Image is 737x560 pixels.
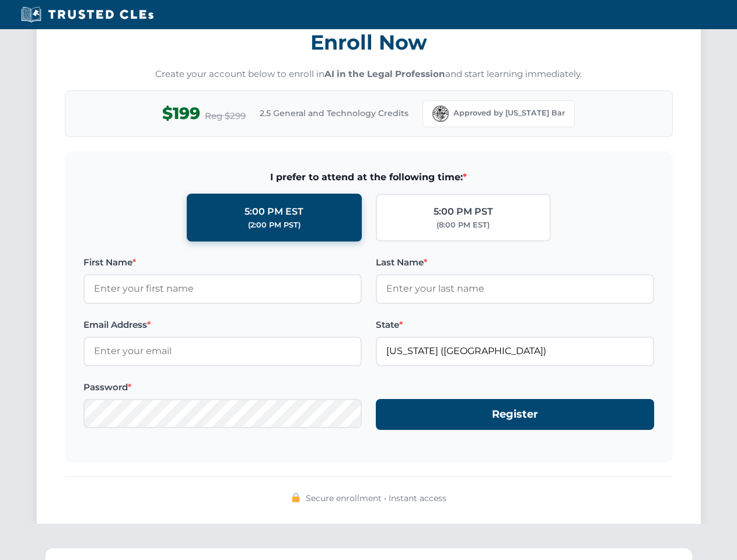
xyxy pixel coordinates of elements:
[434,204,493,219] div: 5:00 PM PST
[432,106,449,122] img: Florida Bar
[376,256,654,269] label: Last Name
[436,219,490,231] div: (8:00 PM EST)
[376,399,654,430] button: Register
[205,109,246,123] span: Reg $299
[376,274,654,303] input: Enter your last name
[376,318,654,332] label: State
[83,274,362,303] input: Enter your first name
[83,256,362,269] label: First Name
[162,100,200,127] span: $199
[453,107,565,119] span: Approved by [US_STATE] Bar
[83,380,362,394] label: Password
[83,337,362,366] input: Enter your email
[83,170,654,185] span: I prefer to attend at the following time:
[18,6,157,23] img: Trusted CLEs
[291,493,301,502] img: 🔒
[248,219,301,231] div: (2:00 PM PST)
[65,68,673,81] p: Create your account below to enroll in and start learning immediately.
[260,107,408,120] span: 2.5 General and Technology Credits
[306,492,446,505] span: Secure enrollment • Instant access
[65,24,673,61] h3: Enroll Now
[376,337,654,366] input: Florida (FL)
[244,204,303,219] div: 5:00 PM EST
[83,318,362,332] label: Email Address
[324,68,445,79] strong: AI in the Legal Profession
